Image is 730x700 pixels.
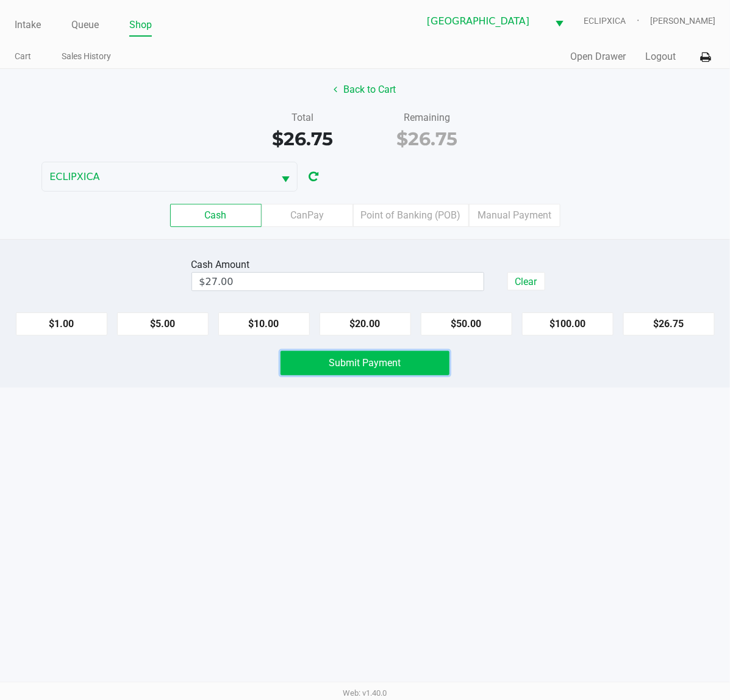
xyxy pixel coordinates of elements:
[427,14,540,29] span: [GEOGRAPHIC_DATA]
[49,170,267,184] span: ECLIPXICA
[548,7,571,35] button: Select
[522,312,614,336] button: $100.00
[129,16,152,34] a: Shop
[16,312,107,336] button: $1.00
[645,49,676,64] button: Logout
[374,125,481,153] div: $26.75
[374,110,481,125] div: Remaining
[117,312,209,336] button: $5.00
[71,16,99,34] a: Queue
[249,125,356,153] div: $26.75
[191,258,255,272] div: Cash Amount
[507,272,545,290] button: Clear
[469,204,560,227] label: Manual Payment
[623,312,715,336] button: $26.75
[421,312,512,336] button: $50.00
[249,110,356,125] div: Total
[15,49,31,64] a: Cart
[570,49,626,64] button: Open Drawer
[262,204,353,227] label: CanPay
[650,15,715,27] span: [PERSON_NAME]
[584,15,650,27] span: ECLIPXICA
[218,312,310,336] button: $10.00
[320,312,411,336] button: $20.00
[15,16,41,34] a: Intake
[274,162,297,191] button: Select
[62,49,111,64] a: Sales History
[281,351,449,375] button: Submit Payment
[343,688,387,698] span: Web: v1.40.0
[326,78,404,101] button: Back to Cart
[329,357,401,369] span: Submit Payment
[170,204,262,227] label: Cash
[353,204,469,227] label: Point of Banking (POB)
